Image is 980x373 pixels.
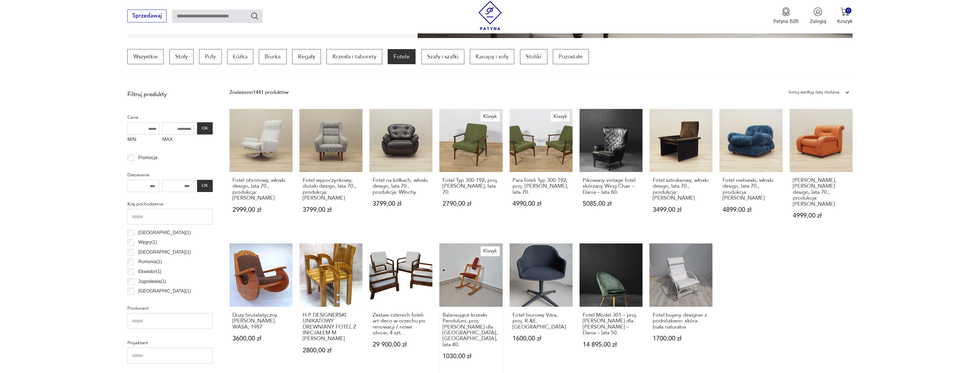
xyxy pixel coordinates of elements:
a: Zestaw czterech foteli art-deco w orzechu po renowacji / nowe obicie, 4 szt.Zestaw czterech fotel... [369,243,432,373]
a: Sprzedawaj [127,14,167,19]
a: Fotel obrotowy, włoski design, lata 70., produkcja: WłochyFotel obrotowy, włoski design, lata 70.... [230,109,293,232]
a: Krzesła i taborety [326,49,382,64]
button: OK [197,122,213,135]
p: Biurka [259,49,286,64]
p: 3499,00 zł [653,207,710,213]
div: Znaleziono 1441 produktów [230,89,288,96]
p: Jugosławia ( 1 ) [138,278,166,285]
a: Stoliki [520,49,547,64]
p: Patyna B2B [773,18,799,25]
button: OK [197,180,213,192]
img: Ikonka użytkownika [813,7,822,16]
div: 0 [845,8,851,14]
p: Projektant [127,339,213,347]
a: Fotel biurowy Vitra, proj. R.&E. BouroullecFotel biurowy Vitra, proj. R.&E. [GEOGRAPHIC_DATA]1600... [510,243,573,373]
h3: Duży brutalistyczny [PERSON_NAME]. WASA, 1987 [232,312,289,330]
p: Producent [127,304,213,312]
a: KlasykFotel Typ 300-192, proj. J. Kędziorek, lata 70.Fotel Typ 300-192, proj. [PERSON_NAME], lata... [439,109,502,232]
button: 0Koszyk [837,7,853,25]
h3: Fotel niebieski, włoski design, lata 70., produkcja: [PERSON_NAME] [723,177,779,201]
p: Rumunia ( 1 ) [138,258,162,266]
h3: Fotel na kółkach, włoski design, lata 70., produkcja: Włochy [373,177,429,195]
p: Zaloguj [810,18,826,25]
p: 2790,00 zł [443,201,499,207]
p: 1700,00 zł [653,336,710,342]
a: Pozostałe [553,49,589,64]
h3: Zestaw czterech foteli art-deco w orzechu po renowacji / nowe obicie, 4 szt. [373,312,429,336]
h3: Fotel obrotowy, włoski design, lata 70., produkcja: [PERSON_NAME] [232,177,289,201]
h3: Balansujące krzesło Pendulum, proj. [PERSON_NAME] dla [GEOGRAPHIC_DATA], [GEOGRAPHIC_DATA], lata 80. [443,312,499,348]
a: Fotel sztruksowy, włoski design, lata 70., produkcja: WłochyFotel sztruksowy, włoski design, lata... [649,109,712,232]
a: Duży brutalistyczny fotel bujany. WASA, 1987Duży brutalistyczny [PERSON_NAME]. WASA, 19873600,00 zł [230,243,293,373]
h3: Pikowany vintage fotel skórzany Wing Chair – Dania – lata 60. [583,177,640,195]
p: Koszyk [837,18,853,25]
button: Zaloguj [810,7,826,25]
p: 4990,00 zł [512,201,569,207]
p: 1030,00 zł [443,353,499,359]
label: MAX [162,135,194,146]
a: Fotel rudy, duński design, lata 70., produkcja: Dania[PERSON_NAME], [PERSON_NAME] design, lata 70... [790,109,853,232]
p: [GEOGRAPHIC_DATA] ( 1 ) [138,287,191,295]
p: Promocja [138,154,158,162]
img: Ikona medalu [782,7,791,16]
h3: Fotel wypoczynkowy, duński design, lata 70., produkcja: [PERSON_NAME] [303,177,360,201]
p: Węgry ( 1 ) [138,238,157,246]
a: H-P DESIGNERSKI UNIKATOWY DREWNIANY FOTEL Z INICJAŁEM M JEDYNY J.SUHADOLCH-P DESIGNERSKI UNIKATOW... [299,243,362,373]
h3: Fotel bujany designer z podnóżkiem- skóra biała naturalna [653,312,710,330]
a: Ikona medaluPatyna B2B [773,7,799,25]
a: Wszystkie [127,49,164,64]
h3: Para foteli Typ 300-192, proj. [PERSON_NAME], lata 70. [512,177,569,195]
img: Patyna - sklep z meblami i dekoracjami vintage [476,1,505,30]
p: 2800,00 zł [303,347,360,354]
p: 29 900,00 zł [373,342,429,348]
a: Fotele [388,49,416,64]
div: Sortuj według daty dodania [788,89,839,96]
p: Łóżka [227,49,253,64]
p: 2999,00 zł [232,207,289,213]
h3: Fotel Model 301 – proj. [PERSON_NAME] dla [PERSON_NAME] – Dania – lata 50. [583,312,640,336]
a: KlasykBalansujące krzesło Pendulum, proj. P. Opsvik dla Stokke, Norwegia, lata 80.Balansujące krz... [439,243,502,373]
p: Datowanie [127,171,213,179]
h3: Fotel Typ 300-192, proj. [PERSON_NAME], lata 70. [443,177,499,195]
a: KlasykPara foteli Typ 300-192, proj. J. Kędziorek, lata 70.Para foteli Typ 300-192, proj. [PERSON... [510,109,573,232]
p: 3799,00 zł [303,207,360,213]
a: Kanapy i sofy [470,49,514,64]
a: Fotel Model 301 – proj. Ejvind A. Johansson dla Godtfred H. Petersen – Dania – lata 50.Fotel Mode... [580,243,642,373]
a: Fotel niebieski, włoski design, lata 70., produkcja: WłochyFotel niebieski, włoski design, lata 7... [719,109,782,232]
button: Szukaj [250,12,259,20]
a: Pikowany vintage fotel skórzany Wing Chair – Dania – lata 60.Pikowany vintage fotel skórzany Wing... [580,109,642,232]
h3: Fotel sztruksowy, włoski design, lata 70., produkcja: [PERSON_NAME] [653,177,710,201]
p: 1600,00 zł [512,336,569,342]
a: Pufy [199,49,221,64]
a: Szafy i szafki [421,49,464,64]
p: [GEOGRAPHIC_DATA] ( 1 ) [138,248,191,256]
a: Fotel na kółkach, włoski design, lata 70., produkcja: WłochyFotel na kółkach, włoski design, lata... [369,109,432,232]
p: Kraj pochodzenia [127,200,213,208]
p: 5085,00 zł [583,201,640,207]
p: Cena [127,114,213,121]
p: Ekwador ( 1 ) [138,268,162,275]
p: 4999,00 zł [793,213,850,219]
h3: [PERSON_NAME], [PERSON_NAME] design, lata 70., produkcja: [PERSON_NAME] [793,177,850,207]
a: Fotel wypoczynkowy, duński design, lata 70., produkcja: DaniaFotel wypoczynkowy, duński design, l... [299,109,362,232]
p: 4899,00 zł [723,207,779,213]
a: Fotel bujany designer z podnóżkiem- skóra biała naturalnaFotel bujany designer z podnóżkiem- skór... [649,243,712,373]
p: 14 895,00 zł [583,342,640,348]
button: Patyna B2B [773,7,799,25]
a: Regały [292,49,321,64]
h3: H-P DESIGNERSKI UNIKATOWY DREWNIANY FOTEL Z INICJAŁEM M [PERSON_NAME] [303,312,360,342]
p: [GEOGRAPHIC_DATA] ( 1 ) [138,229,191,236]
h3: Fotel biurowy Vitra, proj. R.&E. [GEOGRAPHIC_DATA] [512,312,569,330]
p: Stoły [169,49,194,64]
img: Ikona koszyka [840,7,849,16]
p: 3799,00 zł [373,201,429,207]
p: Filtruj produkty [127,91,213,98]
